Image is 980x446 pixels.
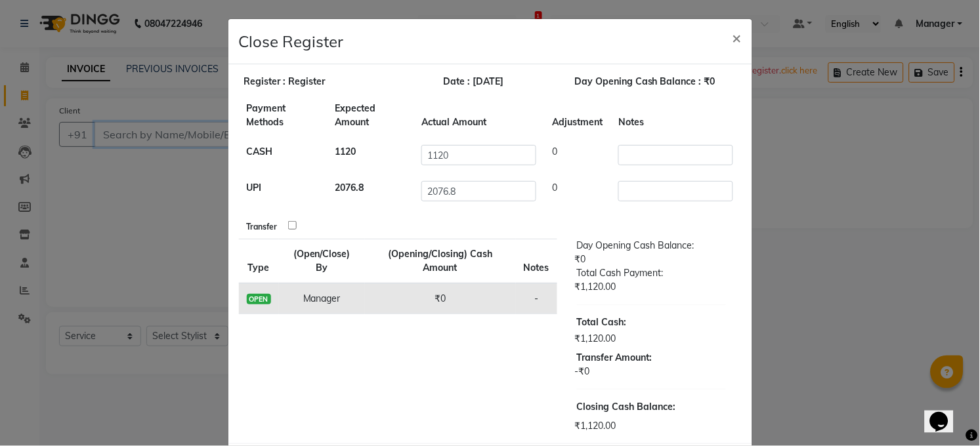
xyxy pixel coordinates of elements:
[610,94,741,137] th: Notes
[516,283,557,314] td: -
[335,146,356,157] b: 1120
[239,30,344,53] h4: Close Register
[567,419,736,433] div: ₹1,120.00
[567,315,736,329] div: :
[539,75,752,89] div: Day Opening Cash Balance : ₹0
[577,401,673,413] span: Closing Cash Balance
[247,294,271,304] span: OPEN
[414,94,544,137] th: Actual Amount
[722,19,752,56] button: Close
[365,283,516,314] td: ₹0
[279,283,365,314] td: Manager
[567,253,736,266] div: ₹0
[327,94,414,137] th: Expected Amount
[567,400,736,414] div: :
[925,394,967,433] iframe: chat widget
[552,146,557,157] span: 0
[733,28,742,47] span: ×
[516,239,557,284] th: Notes
[577,316,624,328] span: Total Cash
[365,239,516,284] th: (Opening/Closing) Cash Amount
[239,239,279,284] th: Type
[567,266,736,280] div: Total Cash Payment:
[279,239,365,284] th: (Open/Close) By
[567,351,736,365] div: Transfer Amount:
[335,182,364,193] b: 2076.8
[408,75,539,89] div: Date : [DATE]
[544,94,610,137] th: Adjustment
[567,365,736,378] div: -₹0
[567,280,736,294] div: ₹1,120.00
[247,222,278,232] b: Transfer
[234,75,408,89] div: Register : Register
[247,146,273,157] b: CASH
[567,239,736,253] div: Day Opening Cash Balance:
[567,332,736,346] div: ₹1,120.00
[239,94,328,137] th: Payment Methods
[552,182,557,193] span: 0
[247,182,262,193] b: UPI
